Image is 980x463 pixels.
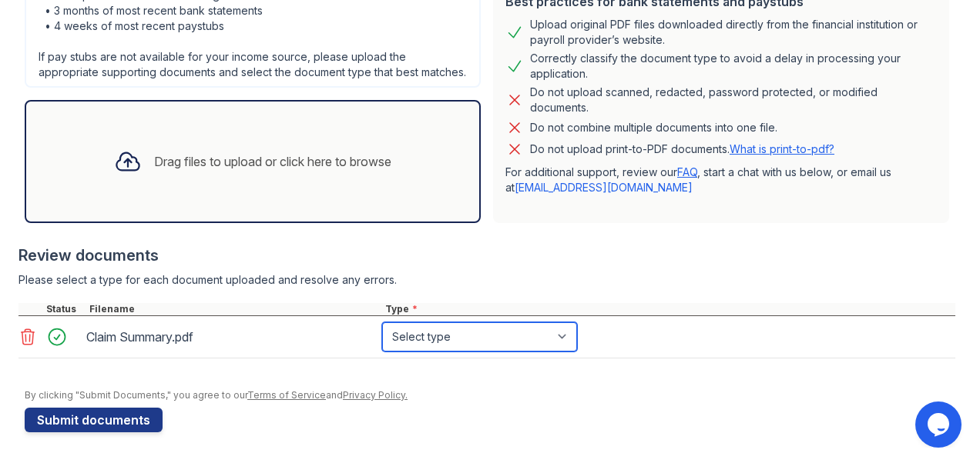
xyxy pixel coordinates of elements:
div: Correctly classify the document type to avoid a delay in processing your application. [530,51,937,82]
a: FAQ [677,165,697,178]
button: Submit documents [25,408,163,432]
a: [EMAIL_ADDRESS][DOMAIN_NAME] [515,181,693,194]
div: Review documents [18,245,955,266]
p: For additional support, review our , start a chat with us below, or email us at [505,165,937,195]
div: Do not upload scanned, redacted, password protected, or modified documents. [530,85,937,115]
iframe: chat widget [915,401,965,448]
a: What is print-to-pdf? [730,142,834,155]
div: Upload original PDF files downloaded directly from the financial institution or payroll provider’... [530,17,937,48]
p: Do not upload print-to-PDF documents. [530,142,834,157]
div: Claim Summary.pdf [86,325,376,349]
div: Do not combine multiple documents into one file. [530,118,777,137]
div: Please select a type for each document uploaded and resolve any errors. [18,272,955,288]
div: Filename [86,303,382,315]
div: By clicking "Submit Documents," you agree to our and [25,389,955,401]
a: Terms of Service [247,389,326,401]
div: Drag files to upload or click here to browse [154,152,391,171]
div: Status [43,303,86,315]
a: Privacy Policy. [343,389,408,401]
div: Type [382,303,955,315]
